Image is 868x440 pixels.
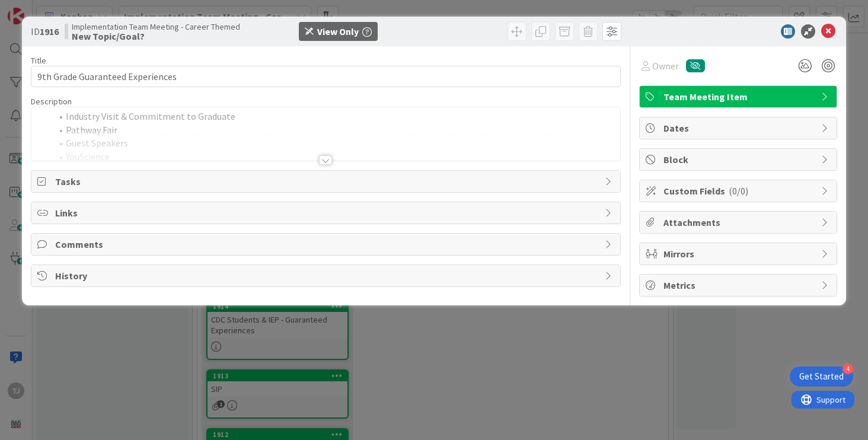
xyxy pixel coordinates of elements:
[55,174,599,189] span: Tasks
[55,206,599,220] span: Links
[663,184,815,198] span: Custom Fields
[52,110,615,123] li: Industry Visit & Commitment to Graduate
[729,185,748,197] span: ( 0/0 )
[799,371,844,382] div: Get Started
[663,90,815,104] span: Team Meeting Item
[40,25,59,37] b: 1916
[72,31,240,41] b: New Topic/Goal?
[31,96,72,107] span: Description
[663,278,815,292] span: Metrics
[52,123,615,137] li: Pathway Fair
[72,22,240,31] span: Implementation Team Meeting - Career Themed
[55,237,599,251] span: Comments
[663,215,815,229] span: Attachments
[652,59,679,73] span: Owner
[317,24,359,39] div: View Only
[25,2,54,16] span: Support
[663,121,815,135] span: Dates
[31,55,46,66] label: Title
[843,364,853,374] div: 4
[31,24,59,39] span: ID
[31,66,621,87] input: type card name here...
[55,269,599,283] span: History
[790,366,853,387] div: Open Get Started checklist, remaining modules: 4
[663,152,815,167] span: Block
[663,247,815,261] span: Mirrors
